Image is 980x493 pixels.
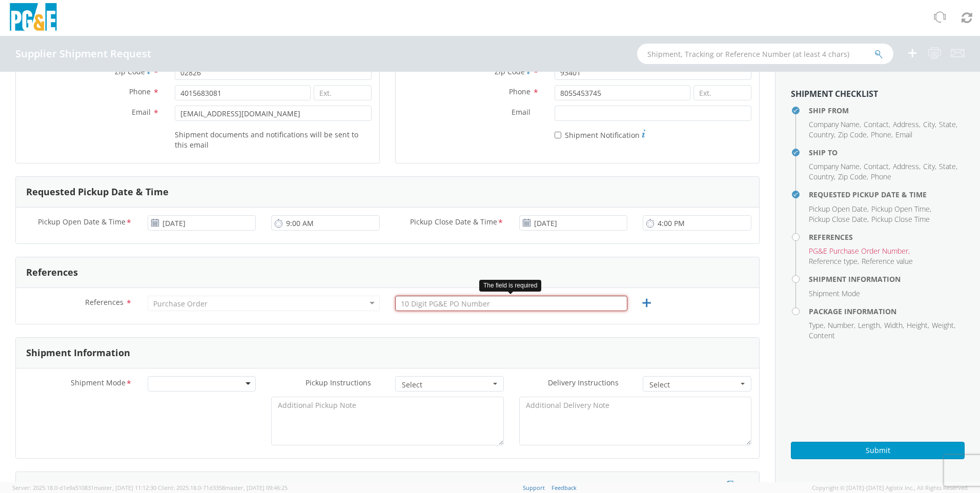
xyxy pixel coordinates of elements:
input: Ext. [693,85,751,100]
h3: References [26,268,78,278]
span: Phone [129,87,151,96]
li: , [838,172,868,182]
label: Shipment documents and notifications will be sent to this email [175,128,372,150]
span: Contact [864,119,889,129]
button: Select [395,376,504,392]
span: Company Name [809,161,860,171]
span: Zip Code [838,130,867,139]
span: Zip Code [838,172,867,181]
div: Purchase Order [153,299,208,309]
span: State [939,119,956,129]
span: City [923,161,935,171]
li: , [884,320,904,331]
input: 10 Digit PG&E PO Number [395,296,627,311]
li: , [923,161,936,172]
span: Phone [509,87,530,96]
span: Select [402,380,491,390]
li: , [907,320,929,331]
li: , [871,204,931,214]
li: , [893,119,921,130]
h4: Shipment Information [809,275,965,283]
span: Country [809,172,834,181]
li: , [864,161,890,172]
li: , [809,214,869,224]
li: , [809,320,825,331]
h4: Ship From [809,107,965,114]
span: Contact [864,161,889,171]
span: Address [893,161,919,171]
h4: Ship To [809,149,965,156]
input: Ext. [314,85,372,100]
span: Country [809,130,834,139]
span: Shipment Mode [809,289,860,298]
span: Email [132,107,151,117]
span: Phone [871,172,891,181]
span: master, [DATE] 09:46:25 [225,484,288,491]
span: Width [884,320,903,330]
button: Submit [791,442,965,459]
span: Reference value [862,256,913,266]
h4: Package Information [809,307,965,315]
li: , [809,119,861,130]
span: master, [DATE] 11:12:30 [94,484,156,491]
span: Shipment Mode [71,378,126,389]
strong: Shipment Checklist [791,88,878,99]
a: Support [523,484,545,491]
h4: Requested Pickup Date & Time [809,191,965,198]
span: Pickup Open Time [871,204,930,214]
span: Reference type [809,256,857,266]
li: , [871,130,893,140]
span: State [939,161,956,171]
span: Email [895,130,912,139]
li: , [809,172,835,182]
span: Pickup Close Date [809,214,867,224]
span: Client: 2025.18.0-71d3358 [158,484,288,491]
span: PG&E Purchase Order Number [809,246,908,256]
span: Pickup Instructions [305,378,371,387]
span: Number [828,320,854,330]
span: Phone [871,130,891,139]
li: , [828,320,855,331]
span: Copyright © [DATE]-[DATE] Agistix Inc., All Rights Reserved [812,484,968,492]
input: Shipment Notification [555,132,561,138]
span: Server: 2025.18.0-d1e9a510831 [12,484,156,491]
li: , [838,130,868,140]
li: , [939,161,957,172]
li: , [858,320,882,331]
h3: Shipment Information [26,348,130,358]
li: , [809,246,910,256]
li: , [939,119,957,130]
span: Type [809,320,824,330]
li: , [893,161,921,172]
span: Address [893,119,919,129]
li: , [809,130,835,140]
img: pge-logo-06675f144f4cfa6a6814.png [8,3,59,33]
span: Weight [932,320,954,330]
span: Email [512,107,530,117]
li: , [864,119,890,130]
div: The field is required [479,280,541,292]
input: Shipment, Tracking or Reference Number (at least 4 chars) [637,44,893,64]
li: , [932,320,955,331]
span: Height [907,320,928,330]
span: Company Name [809,119,860,129]
label: Shipment Notification [555,128,645,140]
span: City [923,119,935,129]
li: , [809,204,869,214]
span: Pickup Open Date [809,204,867,214]
h4: References [809,233,965,241]
a: Feedback [552,484,577,491]
button: Select [643,376,751,392]
span: Delivery Instructions [548,378,619,387]
h3: Requested Pickup Date & Time [26,187,169,197]
span: Pickup Close Date & Time [410,217,497,229]
li: , [923,119,936,130]
span: References [85,297,124,307]
span: Pickup Open Date & Time [38,217,126,229]
span: Pickup Close Time [871,214,930,224]
h4: Supplier Shipment Request [15,48,151,59]
li: , [809,161,861,172]
span: Length [858,320,880,330]
li: , [809,256,859,266]
span: Content [809,331,835,340]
